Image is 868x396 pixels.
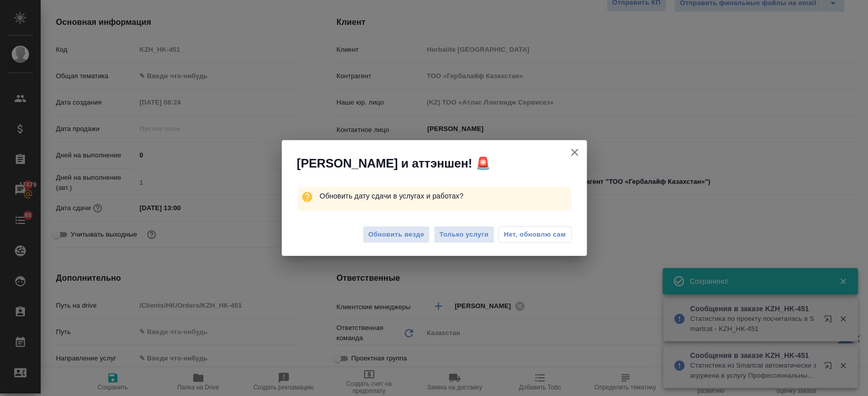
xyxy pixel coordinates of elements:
[439,229,489,241] span: Только услуги
[297,155,491,172] span: [PERSON_NAME] и аттэншен! 🚨
[434,226,494,244] button: Только услуги
[504,229,566,240] span: Нет, обновлю сам
[319,187,571,205] p: Обновить дату сдачи в услугах и работах?
[368,229,424,241] span: Обновить везде
[363,226,430,244] button: Обновить везде
[498,226,572,243] button: Нет, обновлю сам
